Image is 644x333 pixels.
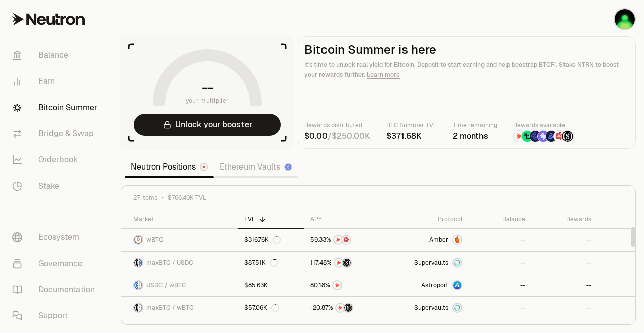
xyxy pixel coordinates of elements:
[386,274,468,296] a: Astroport
[146,259,193,267] span: maxBTC / USDC
[531,297,597,319] a: --
[134,236,142,244] img: wBTC Logo
[146,281,186,289] span: USDC / wBTC
[333,281,341,289] img: NTRN
[238,297,304,319] a: $57.06K
[146,236,164,244] span: wBTC
[468,252,531,274] a: --
[4,121,109,147] a: Bridge & Swap
[4,147,109,173] a: Orderbook
[139,259,142,267] img: USDC Logo
[4,173,109,199] a: Stake
[336,304,344,312] img: NTRN
[453,236,461,244] img: Amber
[4,277,109,303] a: Documentation
[125,157,214,177] a: Neutron Positions
[134,281,138,289] img: USDC Logo
[134,259,138,267] img: maxBTC Logo
[168,194,206,202] span: $766.49K TVL
[4,68,109,95] a: Earn
[4,224,109,251] a: Ecosystem
[202,79,213,96] h1: --
[310,280,380,290] button: NTRN
[615,9,635,29] img: phurus
[386,252,468,274] a: SupervaultsSupervaults
[392,215,462,223] div: Protocol
[386,120,437,130] p: BTC Summer TVL
[453,304,461,312] img: Supervaults
[146,304,194,312] span: maxBTC / wBTC
[304,229,386,251] a: NTRNMars Fragments
[537,215,591,223] div: Rewards
[244,236,281,244] div: $316.76K
[453,120,497,130] p: Time remaining
[238,252,304,274] a: $87.51K
[414,304,448,312] span: Supervaults
[414,259,448,267] span: Supervaults
[238,229,304,251] a: $316.76K
[121,229,238,251] a: wBTC LogowBTC
[310,215,380,223] div: APY
[244,304,279,312] div: $57.06K
[429,236,448,244] span: Amber
[344,304,352,312] img: Structured Points
[386,297,468,319] a: SupervaultsSupervaults
[343,259,351,267] img: Structured Points
[453,130,497,142] div: 2 months
[4,95,109,121] a: Bitcoin Summer
[386,229,468,251] a: AmberAmber
[304,43,629,57] h2: Bitcoin Summer is here
[304,120,370,130] p: Rewards distributed
[304,130,370,142] div: /
[121,297,238,319] a: maxBTC LogowBTC LogomaxBTC / wBTC
[4,42,109,68] a: Balance
[310,235,380,245] button: NTRNMars Fragments
[474,215,525,223] div: Balance
[304,252,386,274] a: NTRNStructured Points
[304,60,629,80] p: It's time to unlock real yield for Bitcoin. Deposit to start earning and help boostrap BTCFi. Sta...
[121,252,238,274] a: maxBTC LogoUSDC LogomaxBTC / USDC
[244,215,298,223] div: TVL
[546,131,557,142] img: Bedrock Diamonds
[133,194,157,202] span: 27 items
[342,236,350,244] img: Mars Fragments
[514,131,525,142] img: NTRN
[538,131,549,142] img: Solv Points
[201,164,207,170] img: Neutron Logo
[367,71,400,79] a: Learn more
[244,259,278,267] div: $87.51K
[134,304,138,312] img: maxBTC Logo
[244,281,268,289] div: $85.63K
[453,259,461,267] img: Supervaults
[421,281,448,289] span: Astroport
[304,274,386,296] a: NTRN
[562,131,573,142] img: Structured Points
[530,131,541,142] img: EtherFi Points
[468,297,531,319] a: --
[214,157,298,177] a: Ethereum Vaults
[139,281,142,289] img: wBTC Logo
[139,304,142,312] img: wBTC Logo
[4,303,109,329] a: Support
[186,96,229,106] span: your multiplier
[334,236,342,244] img: NTRN
[513,120,574,130] p: Rewards available
[304,297,386,319] a: NTRNStructured Points
[531,229,597,251] a: --
[531,252,597,274] a: --
[133,215,232,223] div: Market
[4,251,109,277] a: Governance
[468,229,531,251] a: --
[531,274,597,296] a: --
[468,274,531,296] a: --
[522,131,533,142] img: Lombard Lux
[335,259,343,267] img: NTRN
[310,303,380,313] button: NTRNStructured Points
[134,114,281,136] button: Unlock your booster
[310,258,380,268] button: NTRNStructured Points
[554,131,565,142] img: Mars Fragments
[238,274,304,296] a: $85.63K
[285,164,291,170] img: Ethereum Logo
[121,274,238,296] a: USDC LogowBTC LogoUSDC / wBTC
